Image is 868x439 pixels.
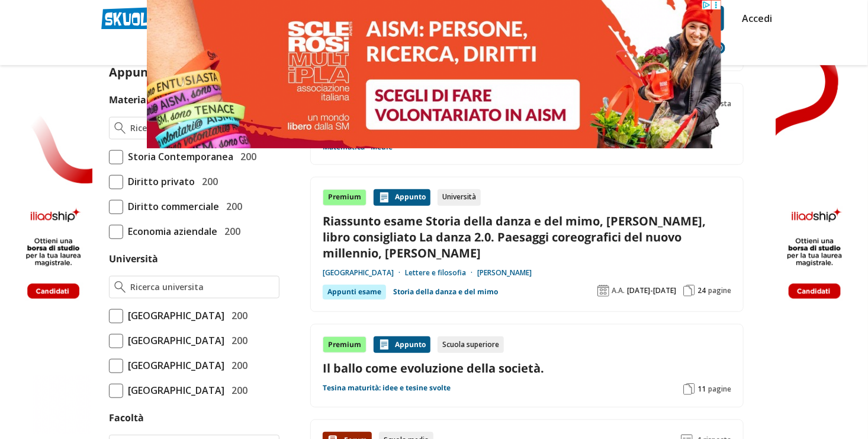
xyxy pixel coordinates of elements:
[109,252,158,265] label: Università
[683,383,695,395] img: Pagine
[227,333,247,348] span: 200
[123,174,195,189] span: Diritto privato
[612,286,625,295] span: A.A.
[227,383,247,398] span: 200
[393,285,498,299] a: Storia della danza e del mimo
[114,281,126,293] img: Ricerca universita
[477,268,532,278] a: [PERSON_NAME]
[130,122,274,134] input: Ricerca materia o esame
[742,6,767,31] a: Accedi
[323,360,731,376] a: Il ballo come evoluzione della società.
[374,189,430,206] div: Appunto
[109,64,176,80] label: Appunti
[123,333,224,348] span: [GEOGRAPHIC_DATA]
[438,336,504,353] div: Scuola superiore
[323,189,367,206] div: Premium
[114,122,126,134] img: Ricerca materia o esame
[221,199,242,214] span: 200
[323,268,405,278] a: [GEOGRAPHIC_DATA]
[123,383,224,398] span: [GEOGRAPHIC_DATA]
[697,286,706,295] span: 24
[697,384,706,394] span: 11
[123,308,224,323] span: [GEOGRAPHIC_DATA]
[405,268,477,278] a: Lettere e filosofia
[123,224,217,239] span: Economia aziendale
[227,358,247,373] span: 200
[378,339,390,351] img: Appunti contenuto
[227,308,247,323] span: 200
[130,281,274,293] input: Ricerca universita
[236,149,256,164] span: 200
[438,189,481,206] div: Università
[323,383,451,393] a: Tesina maturità: idee e tesine svolte
[378,192,390,203] img: Appunti contenuto
[123,199,219,214] span: Diritto commerciale
[220,224,240,239] span: 200
[323,336,367,353] div: Premium
[374,336,430,353] div: Appunto
[597,285,609,297] img: Anno accademico
[109,411,144,424] label: Facoltà
[627,286,676,295] span: [DATE]-[DATE]
[708,286,731,295] span: pagine
[323,213,731,262] a: Riassunto esame Storia della danza e del mimo, [PERSON_NAME], libro consigliato La danza 2.0. Pae...
[123,149,233,164] span: Storia Contemporanea
[123,358,224,373] span: [GEOGRAPHIC_DATA]
[109,93,188,106] label: Materia o esame
[197,174,218,189] span: 200
[708,384,731,394] span: pagine
[683,285,695,297] img: Pagine
[323,285,386,299] div: Appunti esame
